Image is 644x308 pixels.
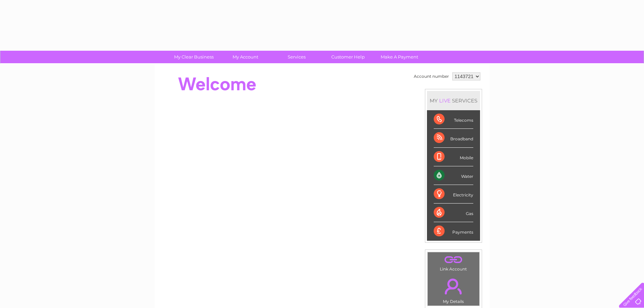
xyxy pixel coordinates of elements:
[320,51,376,63] a: Customer Help
[427,252,480,273] td: Link Account
[269,51,325,63] a: Services
[434,166,473,185] div: Water
[438,97,452,104] div: LIVE
[434,110,473,129] div: Telecoms
[429,254,478,266] a: .
[434,148,473,166] div: Mobile
[372,51,427,63] a: Make A Payment
[429,275,478,298] a: .
[434,204,473,222] div: Gas
[434,129,473,147] div: Broadband
[217,51,273,63] a: My Account
[412,71,451,82] td: Account number
[427,273,480,306] td: My Details
[434,222,473,240] div: Payments
[427,91,480,110] div: MY SERVICES
[166,51,222,63] a: My Clear Business
[434,185,473,204] div: Electricity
